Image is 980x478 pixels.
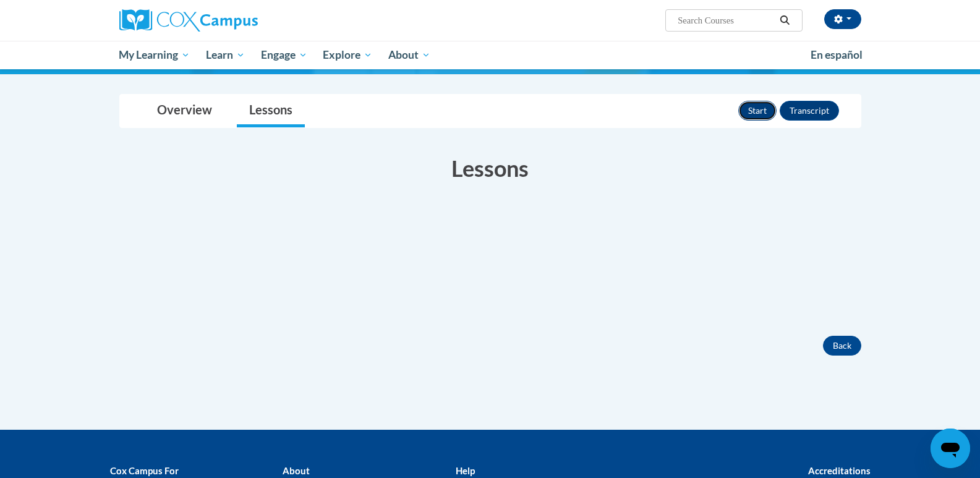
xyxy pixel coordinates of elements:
[119,48,190,62] span: My Learning
[323,48,372,62] span: Explore
[206,48,245,62] span: Learn
[808,465,871,476] b: Accreditations
[456,465,475,476] b: Help
[253,41,315,69] a: Engage
[823,336,861,356] button: Back
[780,101,839,121] button: Transcript
[824,9,861,29] button: Account Settings
[283,465,310,476] b: About
[237,95,305,127] a: Lessons
[931,429,970,468] iframe: Button to launch messaging window
[775,13,794,28] button: Search
[110,465,179,476] b: Cox Campus For
[388,48,430,62] span: About
[676,13,775,28] input: Search Courses
[111,41,198,69] a: My Learning
[738,101,777,121] button: Start
[119,9,354,32] a: Cox Campus
[803,42,871,68] a: En español
[380,41,438,69] a: About
[145,95,224,127] a: Overview
[119,9,258,32] img: Cox Campus
[315,41,380,69] a: Explore
[811,48,863,61] span: En español
[119,153,861,184] h3: Lessons
[261,48,307,62] span: Engage
[101,41,880,69] div: Main menu
[198,41,253,69] a: Learn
